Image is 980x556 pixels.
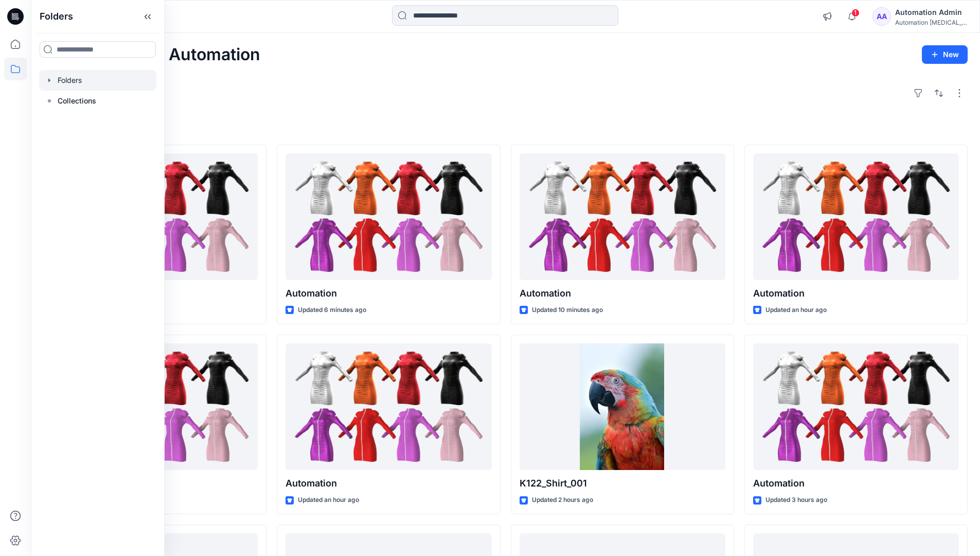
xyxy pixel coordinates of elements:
p: Automation [753,286,959,301]
p: Automation [753,476,959,491]
p: Automation [520,286,725,301]
div: Automation [MEDICAL_DATA]... [895,19,967,26]
span: 1 [851,9,860,17]
a: Automation [286,343,491,471]
a: Automation [286,153,491,281]
a: Automation [753,343,959,471]
button: New [922,45,968,64]
p: Collections [58,95,96,107]
p: Updated an hour ago [765,305,827,316]
p: Updated an hour ago [298,495,359,506]
a: Automation [753,153,959,281]
div: Automation Admin [895,6,967,19]
a: K122_Shirt_001 [520,343,725,471]
p: Updated 6 minutes ago [298,305,366,316]
p: K122_Shirt_001 [520,476,725,491]
p: Updated 10 minutes ago [532,305,603,316]
p: Updated 2 hours ago [532,495,593,506]
a: Automation [520,153,725,281]
p: Automation [286,286,491,301]
p: Automation [286,476,491,491]
div: AA [872,7,891,26]
p: Updated 3 hours ago [765,495,827,506]
h4: Styles [43,122,968,134]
